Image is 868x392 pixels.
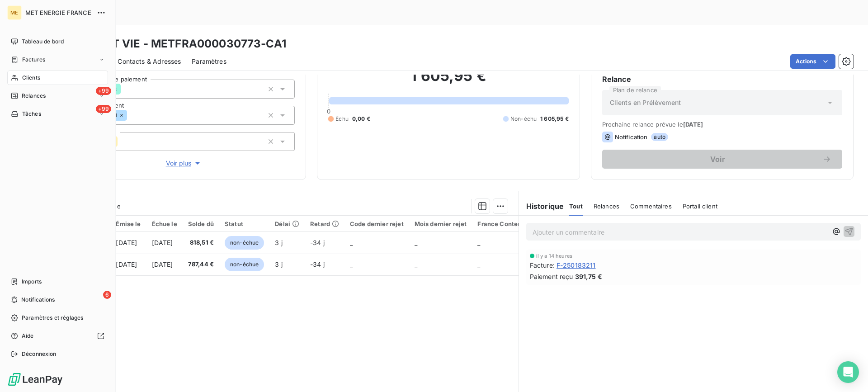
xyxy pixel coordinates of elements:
span: _ [477,239,480,246]
span: +99 [96,105,111,113]
h3: VOL ET VIE - METFRA000030773-CA1 [80,36,286,52]
span: +99 [96,87,111,95]
span: 391,75 € [575,272,602,281]
span: Relances [594,203,619,210]
span: Notifications [21,296,55,304]
span: Paramètres et réglages [22,314,83,322]
div: Open Intercom Messenger [837,361,859,383]
span: auto [651,133,668,141]
span: Prochaine relance prévue le [602,121,842,128]
span: 1 605,95 € [540,115,569,123]
span: 0,00 € [352,115,370,123]
span: _ [477,260,480,268]
h6: Relance [602,74,842,85]
span: il y a 14 heures [536,253,572,259]
span: _ [350,239,353,246]
span: Clients en Prélèvement [610,98,681,107]
div: Code dernier rejet [350,220,404,227]
div: Émise le [116,220,141,227]
span: Déconnexion [22,350,57,358]
div: Mois dernier rejet [415,220,467,227]
span: -34 j [310,260,325,268]
div: Délai [275,220,299,227]
div: Échue le [152,220,177,227]
span: Factures [22,56,45,64]
button: Voir plus [73,158,295,168]
span: non-échue [225,258,264,271]
span: 0 [327,108,330,115]
span: Tâches [22,110,41,118]
span: 6 [103,291,111,299]
span: 3 j [275,260,282,268]
span: Notification [615,133,648,141]
span: Portail client [683,203,717,210]
span: Tout [569,203,583,210]
a: Aide [7,329,108,343]
span: Relances [22,92,46,100]
span: _ [415,239,417,246]
span: non-échue [225,236,264,250]
div: Solde dû [188,220,214,227]
span: 787,44 € [188,260,214,269]
span: -34 j [310,239,325,246]
h6: Historique [519,201,564,212]
div: Statut [225,220,264,227]
span: Aide [22,332,34,340]
span: Voir plus [166,159,202,168]
span: [DATE] [116,260,137,268]
div: France Contentieux - cloture [477,220,563,227]
span: Paramètres [192,57,226,66]
span: [DATE] [152,260,173,268]
span: Non-échu [510,115,537,123]
span: _ [415,260,417,268]
span: [DATE] [116,239,137,246]
span: Paiement reçu [530,272,573,281]
span: Commentaires [630,203,672,210]
button: Actions [790,54,835,69]
span: 818,51 € [188,238,214,247]
span: F-250183211 [557,260,596,270]
span: Tableau de bord [22,38,64,46]
input: Ajouter une valeur [118,137,125,146]
span: 3 j [275,239,282,246]
input: Ajouter une valeur [121,85,128,93]
span: Contacts & Adresses [118,57,181,66]
span: Clients [22,74,40,82]
span: Facture : [530,260,555,270]
span: Voir [613,156,822,163]
div: Retard [310,220,339,227]
button: Voir [602,150,842,169]
span: [DATE] [683,121,703,128]
span: Échu [335,115,349,123]
span: _ [350,260,353,268]
input: Ajouter une valeur [127,111,134,119]
span: [DATE] [152,239,173,246]
h2: 1 605,95 € [328,67,568,94]
img: Logo LeanPay [7,372,63,387]
span: Imports [22,278,42,286]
